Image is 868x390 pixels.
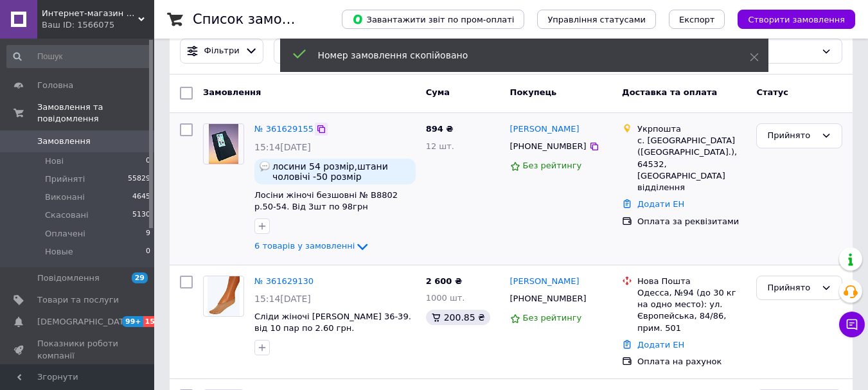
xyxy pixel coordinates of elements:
a: Лосіни жіночі безшовні № В8802 р.50-54. Від 3шт по 98грн [254,190,398,212]
span: Скасовані [45,209,89,221]
span: 12 шт. [426,141,454,151]
a: Фото товару [203,276,244,317]
span: Замовлення [37,136,91,147]
a: Додати ЕН [637,199,684,209]
span: 2 600 ₴ [426,276,462,286]
span: 29 [132,272,148,283]
span: Фільтри [204,45,240,57]
div: Одесса, №94 (до 30 кг на одно место): ул. Європейська, 84/86, прим. 501 [637,287,746,334]
span: Замовлення [203,87,261,97]
span: 6 товарів у замовленні [254,242,355,251]
button: Чат з покупцем [839,312,865,337]
div: Оплата на рахунок [637,356,746,368]
a: [PERSON_NAME] [510,123,580,136]
span: 15:14[DATE] [254,142,311,152]
span: Головна [37,80,73,91]
span: 55829 [128,173,150,185]
button: Управління статусами [537,10,656,29]
span: Покупець [510,87,557,97]
span: Управління статусами [547,15,646,24]
div: Укрпошта [637,123,746,135]
img: Фото товару [208,276,240,316]
span: 4645 [132,191,150,203]
button: Завантажити звіт по пром-оплаті [342,10,524,29]
div: Номер замовлення скопійовано [318,49,718,62]
span: 9 [146,228,150,240]
span: Виконані [45,191,85,203]
div: Прийнято [767,281,816,295]
span: 15:14[DATE] [254,294,311,304]
span: Прийняті [45,173,85,185]
a: Створити замовлення [725,14,855,24]
div: с. [GEOGRAPHIC_DATA] ([GEOGRAPHIC_DATA].), 64532, [GEOGRAPHIC_DATA] відділення [637,135,746,193]
span: Завантажити звіт по пром-оплаті [352,13,514,25]
span: Оплачені [45,228,85,240]
span: 5130 [132,209,150,221]
img: Фото товару [209,124,239,164]
input: Пошук [6,45,152,68]
span: Експорт [679,15,715,24]
span: 99+ [122,316,143,327]
a: Сліди жіночі [PERSON_NAME] 36-39. від 10 пар по 2.60 грн. [254,312,411,333]
span: 0 [146,155,150,167]
div: Ваш ID: 1566075 [42,19,154,31]
button: Створити замовлення [738,10,855,29]
a: Фото товару [203,123,244,164]
span: лосини 54 розмір,штани чоловічі -50 розмір [272,161,411,182]
span: Замовлення та повідомлення [37,102,154,125]
span: Без рейтингу [523,313,582,323]
span: Новые [45,246,73,258]
a: 6 товарів у замовленні [254,241,370,251]
h1: Список замовлень [193,12,323,27]
span: Доставка та оплата [622,87,717,97]
a: Додати ЕН [637,340,684,350]
span: Без рейтингу [523,161,582,170]
span: 894 ₴ [426,124,454,134]
span: 15 [143,316,158,327]
span: Повідомлення [37,272,100,284]
div: Оплата за реквізитами [637,216,746,227]
a: № 361629130 [254,276,314,286]
span: Показники роботи компанії [37,338,119,361]
span: Створити замовлення [748,15,845,24]
span: Нові [45,155,64,167]
span: Интернет-магазин "Задарма" [42,8,138,19]
img: :speech_balloon: [260,161,270,172]
div: 200.85 ₴ [426,310,490,325]
span: [PHONE_NUMBER] [510,294,587,303]
span: Статус [756,87,788,97]
div: Прийнято [767,129,816,143]
span: Cума [426,87,450,97]
div: Нова Пошта [637,276,746,287]
span: 1000 шт. [426,293,465,303]
span: [DEMOGRAPHIC_DATA] [37,316,132,328]
span: Товари та послуги [37,294,119,306]
button: Експорт [669,10,725,29]
a: № 361629155 [254,124,314,134]
span: [PHONE_NUMBER] [510,141,587,151]
span: 0 [146,246,150,258]
a: [PERSON_NAME] [510,276,580,288]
